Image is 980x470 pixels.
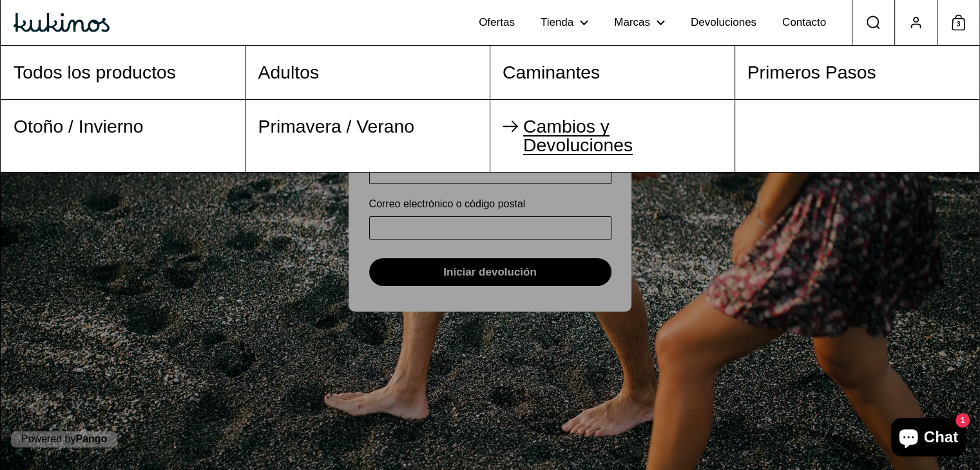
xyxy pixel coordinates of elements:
span: Devoluciones [691,16,756,30]
span: Tienda [541,16,573,30]
span: 3 [952,16,965,33]
inbox-online-store-chat: Chat de la tienda online Shopify [887,418,970,460]
a: Tienda [528,5,601,41]
a: Marcas [601,5,678,41]
span: Contacto [782,16,826,30]
span: Ofertas [479,16,515,30]
a: Ofertas [466,5,528,41]
span: Marcas [614,16,650,30]
a: Contacto [769,5,839,41]
a: Devoluciones [678,5,769,41]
